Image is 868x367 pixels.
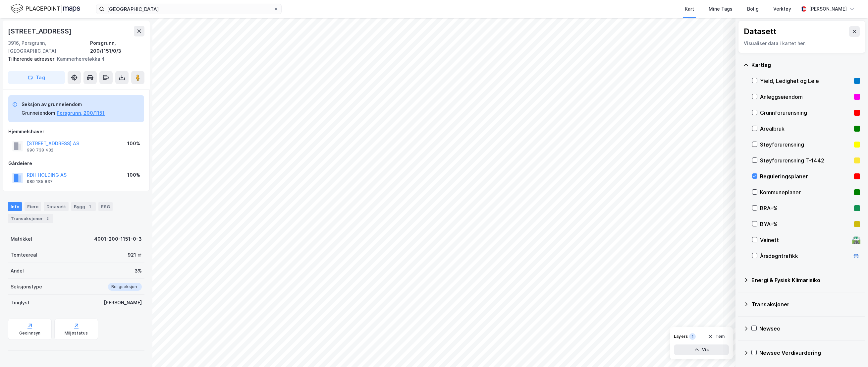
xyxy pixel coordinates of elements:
[8,56,57,62] span: Tilhørende adresser:
[44,202,69,211] div: Datasett
[127,140,140,148] div: 100%
[8,39,90,55] div: 3916, Porsgrunn, [GEOGRAPHIC_DATA]
[11,283,42,291] div: Seksjonstype
[11,251,37,259] div: Tomteareal
[773,5,791,13] div: Verktøy
[11,267,24,275] div: Andel
[703,331,729,342] button: Tøm
[27,148,53,153] div: 990 738 432
[852,236,861,244] div: 🛣️
[65,331,88,336] div: Miljøstatus
[760,141,851,149] div: Støyforurensning
[760,252,849,260] div: Årsdøgntrafikk
[760,172,851,180] div: Reguleringsplaner
[747,5,759,13] div: Bolig
[135,267,142,275] div: 3%
[11,299,29,307] div: Tinglyst
[127,171,140,179] div: 100%
[759,325,860,333] div: Newsec
[760,109,851,117] div: Grunnforurensning
[674,334,688,339] div: Layers
[674,344,729,355] button: Vis
[86,203,93,210] div: 1
[8,202,22,211] div: Info
[8,71,65,84] button: Tag
[760,77,851,85] div: Yield, Ledighet og Leie
[19,331,41,336] div: Geoinnsyn
[57,109,105,117] button: Porsgrunn, 200/1151
[760,156,851,164] div: Støyforurensning T-1442
[104,4,273,14] input: Søk på adresse, matrikkel, gårdeiere, leietakere eller personer
[8,159,144,167] div: Gårdeiere
[128,251,142,259] div: 921 ㎡
[11,3,80,15] img: logo.f888ab2527a4732fd821a326f86c7f29.svg
[8,214,53,223] div: Transaksjoner
[751,276,860,284] div: Energi & Fysisk Klimarisiko
[835,335,868,367] iframe: Chat Widget
[809,5,847,13] div: [PERSON_NAME]
[760,220,851,228] div: BYA–%
[22,109,55,117] div: Grunneiendom
[744,26,777,37] div: Datasett
[689,333,696,340] div: 1
[760,236,849,244] div: Veinett
[709,5,732,13] div: Mine Tags
[27,179,53,184] div: 989 185 837
[104,299,142,307] div: [PERSON_NAME]
[11,235,32,243] div: Matrikkel
[25,202,41,211] div: Eiere
[751,300,860,308] div: Transaksjoner
[685,5,694,13] div: Kart
[744,39,860,47] div: Visualiser data i kartet her.
[98,202,113,211] div: ESG
[760,188,851,196] div: Kommuneplaner
[8,26,73,36] div: [STREET_ADDRESS]
[8,55,139,63] div: Kammerherreløkka 4
[760,93,851,101] div: Anleggseiendom
[759,349,860,357] div: Newsec Verdivurdering
[22,100,105,108] div: Seksjon av grunneiendom
[760,204,851,212] div: BRA–%
[90,39,144,55] div: Porsgrunn, 200/1151/0/3
[760,125,851,133] div: Arealbruk
[8,128,144,136] div: Hjemmelshaver
[71,202,96,211] div: Bygg
[751,61,860,69] div: Kartlag
[94,235,142,243] div: 4001-200-1151-0-3
[44,215,51,222] div: 2
[835,335,868,367] div: Kontrollprogram for chat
